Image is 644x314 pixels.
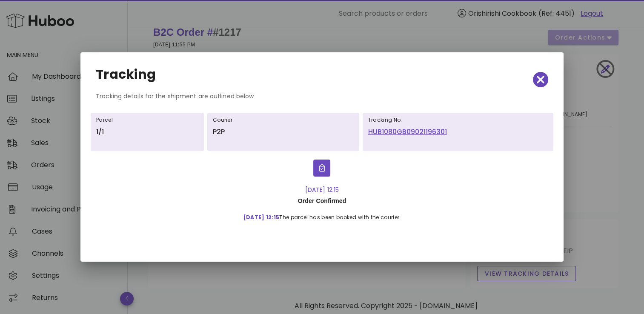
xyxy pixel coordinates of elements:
div: [DATE] 12:15 [237,185,408,194]
div: Order Confirmed [237,194,408,207]
p: P2P [213,127,354,137]
div: The parcel has been booked with the courier. [237,207,408,223]
a: HUB1080GB09021196301 [368,127,548,137]
h6: Courier [213,117,354,123]
span: [DATE] 12:15 [243,214,280,221]
div: Tracking details for the shipment are outlined below [89,91,555,108]
h6: Parcel [96,117,198,123]
h2: Tracking [96,68,156,81]
h6: Tracking No. [368,117,548,123]
p: 1/1 [96,127,198,137]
